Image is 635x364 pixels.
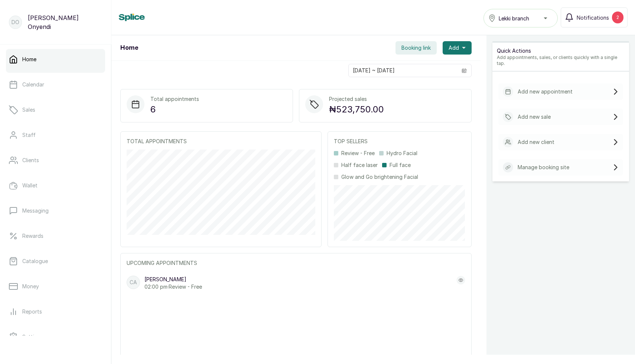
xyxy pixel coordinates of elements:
[22,333,43,341] p: Settings
[497,47,625,55] p: Quick Actions
[144,283,202,291] p: 02:00 pm · Review - Free
[387,150,417,157] p: Hydro Facial
[6,226,105,246] a: Rewards
[349,64,457,77] input: Select date
[12,19,19,26] p: DO
[6,200,105,221] a: Messaging
[449,44,459,52] span: Add
[612,12,623,23] div: 2
[150,103,199,116] p: 6
[127,138,315,145] p: TOTAL APPOINTMENTS
[341,150,375,157] p: Review - Free
[6,74,105,95] a: Calendar
[329,103,384,116] p: ₦523,750.00
[329,95,384,103] p: Projected sales
[499,14,529,22] span: Lekki branch
[22,283,39,290] p: Money
[390,161,411,169] p: Full face
[497,55,625,66] p: Add appointments, sales, or clients quickly with a single tap.
[22,182,38,189] p: Wallet
[341,161,378,169] p: Half face laser
[144,276,202,283] p: [PERSON_NAME]
[401,44,431,52] span: Booking link
[22,157,39,164] p: Clients
[462,68,467,73] svg: calendar
[518,113,551,121] p: Add new sale
[6,150,105,171] a: Clients
[6,49,105,70] a: Home
[127,259,465,267] p: UPCOMING APPOINTMENTS
[6,175,105,196] a: Wallet
[6,251,105,272] a: Catalogue
[577,14,609,22] span: Notifications
[22,106,35,114] p: Sales
[395,41,437,55] button: Booking link
[22,81,44,88] p: Calendar
[443,41,472,55] button: Add
[561,7,628,27] button: Notifications2
[6,276,105,297] a: Money
[22,56,36,63] p: Home
[22,308,42,315] p: Reports
[22,207,49,214] p: Messaging
[22,131,36,139] p: Staff
[334,138,465,145] p: TOP SELLERS
[28,13,102,31] p: [PERSON_NAME] Onyendi
[6,301,105,322] a: Reports
[6,99,105,120] a: Sales
[150,95,199,103] p: Total appointments
[6,327,105,347] a: Settings
[518,164,569,171] p: Manage booking site
[341,173,418,181] p: Glow and Go brightening Facial
[6,125,105,145] a: Staff
[22,232,43,240] p: Rewards
[120,43,138,52] h1: Home
[518,138,554,146] p: Add new client
[22,258,48,265] p: Catalogue
[130,279,137,286] p: CA
[518,88,573,95] p: Add new appointment
[483,9,558,27] button: Lekki branch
